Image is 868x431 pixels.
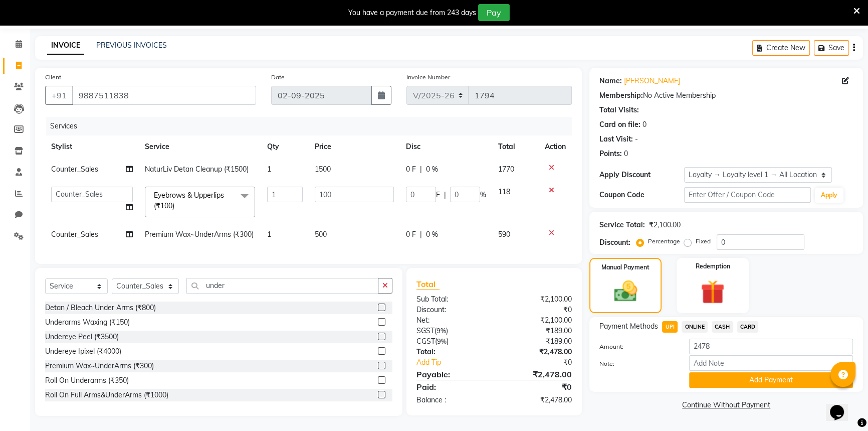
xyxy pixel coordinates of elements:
[45,361,154,371] div: Premium Wax~UnderArms (₹300)
[494,381,579,393] div: ₹0
[96,41,167,50] a: PREVIOUS INVOICES
[315,230,327,239] span: 500
[599,76,622,86] div: Name:
[409,395,494,405] div: Balance :
[51,230,98,239] span: Counter_Sales
[45,317,130,328] div: Underarms Waxing (₹150)
[599,149,622,159] div: Points:
[635,134,638,145] div: -
[494,347,579,357] div: ₹2,478.00
[154,191,224,210] span: Eyebrows & Upperlips (₹100)
[426,229,438,240] span: 0 %
[145,230,254,239] span: Premium Wax~UnderArms (₹300)
[662,321,678,333] span: UPI
[599,170,684,180] div: Apply Discount
[601,263,649,272] label: Manual Payment
[426,164,438,175] span: 0 %
[624,76,680,86] a: [PERSON_NAME]
[494,395,579,405] div: ₹2,478.00
[494,305,579,315] div: ₹0
[508,357,579,368] div: ₹0
[494,326,579,336] div: ₹189.00
[599,90,853,101] div: No Active Membership
[406,73,450,82] label: Invoice Number
[642,119,646,130] div: 0
[624,149,628,159] div: 0
[315,165,331,174] span: 1500
[437,337,447,345] span: 9%
[752,40,810,56] button: Create New
[436,190,440,200] span: F
[409,326,494,336] div: ( )
[689,372,853,388] button: Add Payment
[478,4,510,21] button: Pay
[45,86,73,105] button: +91
[174,201,179,210] a: x
[45,135,139,158] th: Stylist
[498,165,514,174] span: 1770
[607,278,644,305] img: _cash.svg
[45,390,168,400] div: Roll On Full Arms&UnderArms (₹1000)
[45,73,61,82] label: Client
[72,86,256,105] input: Search by Name/Mobile/Email/Code
[267,165,271,174] span: 1
[599,220,645,230] div: Service Total:
[145,165,249,174] span: NaturLiv Detan Cleanup (₹1500)
[416,337,435,346] span: CGST
[592,359,682,368] label: Note:
[47,37,84,55] a: INVOICE
[420,164,422,175] span: |
[684,187,811,203] input: Enter Offer / Coupon Code
[599,119,640,130] div: Card on file:
[416,326,435,335] span: SGST
[599,237,630,248] div: Discount:
[693,277,732,307] img: _gift.svg
[494,368,579,380] div: ₹2,478.00
[267,230,271,239] span: 1
[599,190,684,200] div: Coupon Code
[712,321,733,333] span: CASH
[591,400,861,410] a: Continue Without Payment
[186,278,378,294] input: Search or Scan
[649,220,681,230] div: ₹2,100.00
[815,188,843,203] button: Apply
[599,105,639,115] div: Total Visits:
[139,135,261,158] th: Service
[737,321,759,333] span: CARD
[45,375,129,386] div: Roll On Underarms (₹350)
[480,190,486,200] span: %
[696,262,730,271] label: Redemption
[444,190,446,200] span: |
[409,368,494,380] div: Payable:
[261,135,309,158] th: Qty
[309,135,400,158] th: Price
[409,305,494,315] div: Discount:
[539,135,572,158] th: Action
[689,339,853,354] input: Amount
[599,321,658,332] span: Payment Methods
[409,381,494,393] div: Paid:
[409,315,494,326] div: Net:
[409,347,494,357] div: Total:
[409,294,494,305] div: Sub Total:
[494,315,579,326] div: ₹2,100.00
[492,135,539,158] th: Total
[409,336,494,347] div: ( )
[599,134,633,145] div: Last Visit:
[682,321,708,333] span: ONLINE
[400,135,492,158] th: Disc
[45,346,121,357] div: Undereye Ipixel (₹4000)
[45,332,119,342] div: Undereye Peel (₹3500)
[599,90,643,101] div: Membership:
[348,8,476,18] div: You have a payment due from 243 days
[648,237,680,246] label: Percentage
[416,279,440,290] span: Total
[498,230,510,239] span: 590
[696,237,711,246] label: Fixed
[45,303,156,313] div: Detan / Bleach Under Arms (₹800)
[406,229,416,240] span: 0 F
[592,342,682,351] label: Amount:
[406,164,416,175] span: 0 F
[498,187,510,196] span: 118
[51,165,98,174] span: Counter_Sales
